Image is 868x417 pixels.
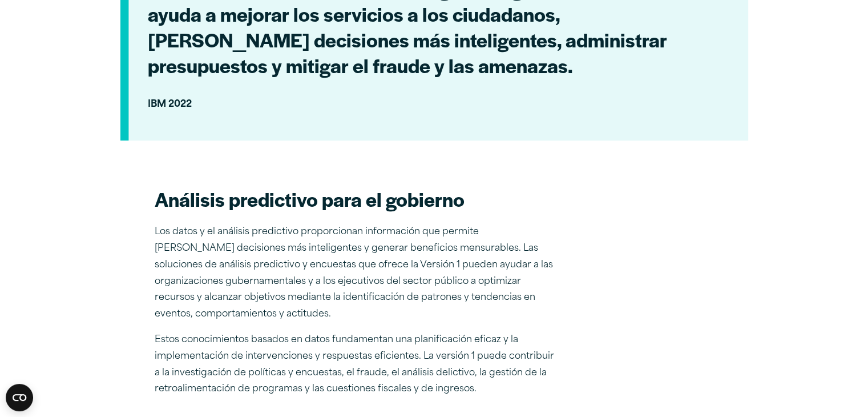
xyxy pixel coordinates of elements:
[155,227,553,319] font: Los datos y el análisis predictivo proporcionan información que permite [PERSON_NAME] decisiones ...
[6,384,33,411] button: Abrir el widget CMP
[155,185,465,212] font: Análisis predictivo para el gobierno
[148,100,192,109] font: IBM 2022
[155,335,554,394] font: Estos conocimientos basados ​​en datos fundamentan una planificación eficaz y la implementación d...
